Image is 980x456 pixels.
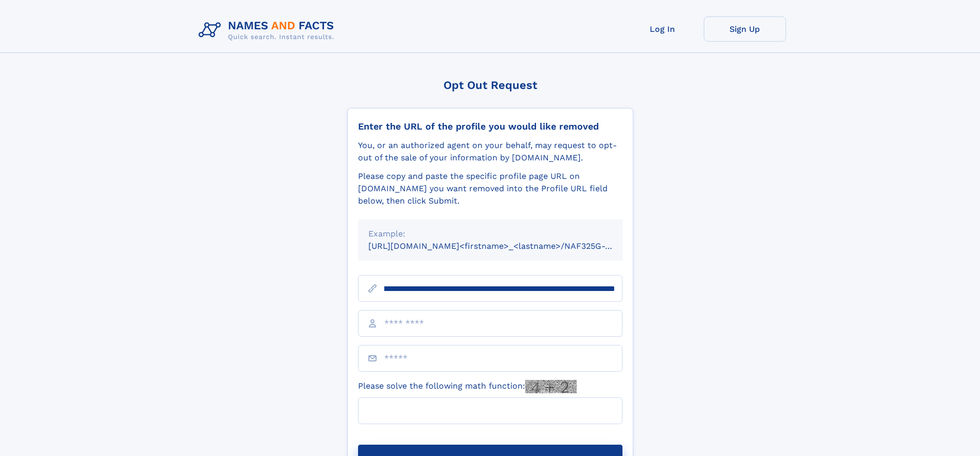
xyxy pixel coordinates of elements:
[347,79,633,92] div: Opt Out Request
[368,241,642,251] small: [URL][DOMAIN_NAME]<firstname>_<lastname>/NAF325G-xxxxxxxx
[358,170,622,207] div: Please copy and paste the specific profile page URL on [DOMAIN_NAME] you want removed into the Pr...
[704,16,786,42] a: Sign Up
[358,139,622,164] div: You, or an authorized agent on your behalf, may request to opt-out of the sale of your informatio...
[368,228,612,240] div: Example:
[358,121,622,132] div: Enter the URL of the profile you would like removed
[358,380,577,393] label: Please solve the following math function:
[194,16,343,44] img: Logo Names and Facts
[621,16,704,42] a: Log In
